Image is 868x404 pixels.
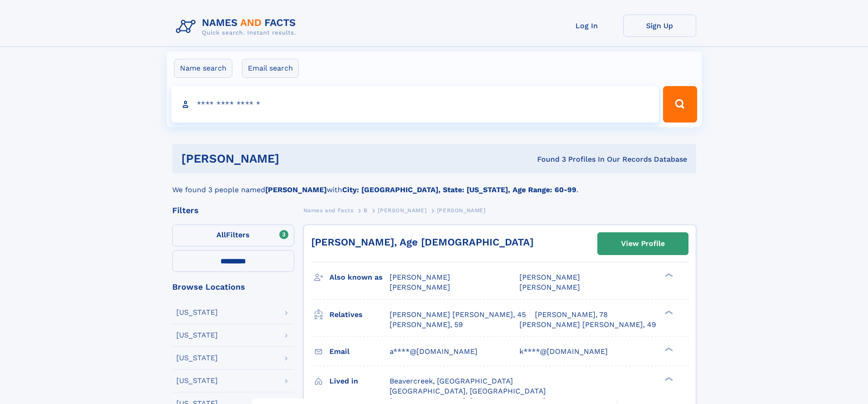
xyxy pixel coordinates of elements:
[390,320,463,330] a: [PERSON_NAME], 59
[390,283,450,291] span: [PERSON_NAME]
[390,310,526,320] a: [PERSON_NAME] [PERSON_NAME], 45
[535,310,608,320] a: [PERSON_NAME], 78
[172,174,696,195] div: We found 3 people named with .
[550,15,623,37] a: Log In
[390,387,546,395] span: [GEOGRAPHIC_DATA], [GEOGRAPHIC_DATA]
[329,373,390,389] h3: Lived in
[181,153,408,164] h1: [PERSON_NAME]
[329,307,390,322] h3: Relatives
[378,207,426,214] span: [PERSON_NAME]
[621,233,665,254] div: View Profile
[174,59,232,78] label: Name search
[216,230,226,239] span: All
[663,376,673,382] div: ❯
[242,59,299,78] label: Email search
[390,377,513,385] span: Beavercreek, [GEOGRAPHIC_DATA]
[311,236,534,248] a: [PERSON_NAME], Age [DEMOGRAPHIC_DATA]
[519,273,580,281] span: [PERSON_NAME]
[176,309,218,316] div: [US_STATE]
[663,346,673,352] div: ❯
[172,206,294,215] div: Filters
[598,233,688,255] a: View Profile
[378,205,426,216] a: [PERSON_NAME]
[172,225,294,246] label: Filters
[390,273,450,281] span: [PERSON_NAME]
[663,272,673,278] div: ❯
[663,86,697,123] button: Search Button
[364,207,368,214] span: B
[176,332,218,339] div: [US_STATE]
[364,205,368,216] a: B
[437,207,486,214] span: [PERSON_NAME]
[663,309,673,315] div: ❯
[172,15,303,39] img: Logo Names and Facts
[623,15,696,37] a: Sign Up
[176,354,218,362] div: [US_STATE]
[176,377,218,384] div: [US_STATE]
[329,270,390,285] h3: Also known as
[519,320,656,330] a: [PERSON_NAME] [PERSON_NAME], 49
[408,154,687,164] div: Found 3 Profiles In Our Records Database
[342,185,576,194] b: City: [GEOGRAPHIC_DATA], State: [US_STATE], Age Range: 60-99
[171,86,659,123] input: search input
[303,205,354,216] a: Names and Facts
[519,283,580,291] span: [PERSON_NAME]
[329,344,390,359] h3: Email
[265,185,327,194] b: [PERSON_NAME]
[172,283,294,291] div: Browse Locations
